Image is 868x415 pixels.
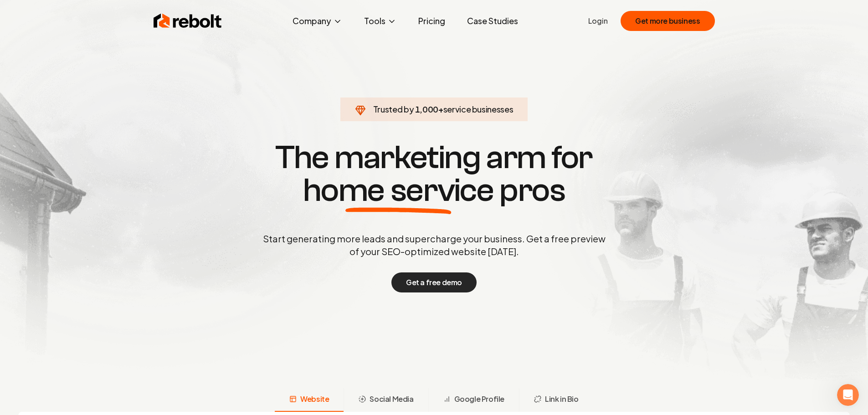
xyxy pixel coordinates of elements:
span: Social Media [370,394,413,405]
h1: The marketing arm for pros [216,141,653,207]
span: service businesses [443,104,514,114]
span: Website [300,394,329,405]
button: Get more business [621,11,714,31]
button: Get a free demo [391,272,477,292]
a: Case Studies [460,12,525,30]
iframe: Intercom live chat [837,384,859,406]
button: Tools [357,12,404,30]
button: Company [285,12,349,30]
a: Login [588,15,608,26]
a: Pricing [411,12,452,30]
span: home service [303,174,494,207]
span: Link in Bio [545,394,579,405]
button: Social Media [344,388,428,412]
span: 1,000 [415,103,438,116]
button: Link in Bio [519,388,593,412]
button: Google Profile [428,388,519,412]
button: Website [275,388,344,412]
span: Trusted by [373,104,414,114]
p: Start generating more leads and supercharge your business. Get a free preview of your SEO-optimiz... [261,232,607,258]
span: + [438,104,443,114]
span: Google Profile [454,394,504,405]
img: Rebolt Logo [154,12,222,30]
